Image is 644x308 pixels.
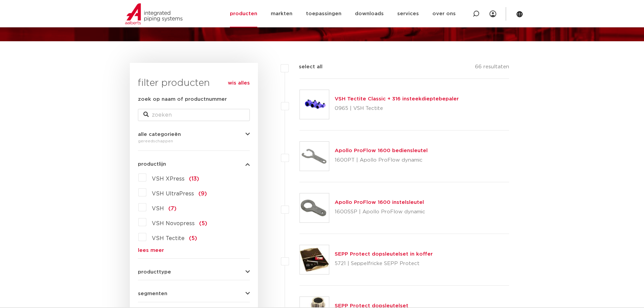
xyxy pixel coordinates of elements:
p: 1600SSP | Apollo ProFlow dynamic [335,207,425,217]
span: (13) [189,176,199,182]
input: zoeken [138,109,250,121]
span: VSH [152,206,164,211]
button: producttype [138,269,250,275]
a: Apollo ProFlow 1600 instelsleutel [335,200,424,205]
span: VSH Novopress [152,221,195,226]
button: alle categorieën [138,132,250,137]
span: productlijn [138,162,166,167]
p: 66 resultaten [475,63,509,73]
a: lees meer [138,248,250,253]
div: gereedschappen [138,137,250,145]
a: VSH Tectite Classic + 316 insteekdieptebepaler [335,96,459,101]
img: Thumbnail for SEPP Protect dopsleutelset in koffer [300,245,329,274]
span: VSH UltraPress [152,191,194,196]
h3: filter producten [138,76,250,90]
span: producttype [138,269,171,275]
span: (5) [199,221,207,226]
img: Thumbnail for VSH Tectite Classic + 316 insteekdieptebepaler [300,90,329,119]
a: Apollo ProFlow 1600 bediensleutel [335,148,428,153]
label: zoek op naam of productnummer [138,95,227,103]
p: 1600PT | Apollo ProFlow dynamic [335,155,428,166]
span: (9) [198,191,207,196]
img: Thumbnail for Apollo ProFlow 1600 bediensleutel [300,142,329,171]
label: select all [289,63,323,71]
span: alle categorieën [138,132,181,137]
a: wis alles [228,79,250,87]
span: (5) [189,236,197,241]
button: segmenten [138,291,250,296]
span: (7) [168,206,176,211]
a: SEPP Protect dopsleutelset in koffer [335,252,433,257]
img: Thumbnail for Apollo ProFlow 1600 instelsleutel [300,193,329,222]
p: 5721 | Seppelfricke SEPP Protect [335,258,433,269]
p: 0965 | VSH Tectite [335,103,459,114]
button: productlijn [138,162,250,167]
span: VSH Tectite [152,236,185,241]
span: VSH XPress [152,176,185,182]
span: segmenten [138,291,167,296]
